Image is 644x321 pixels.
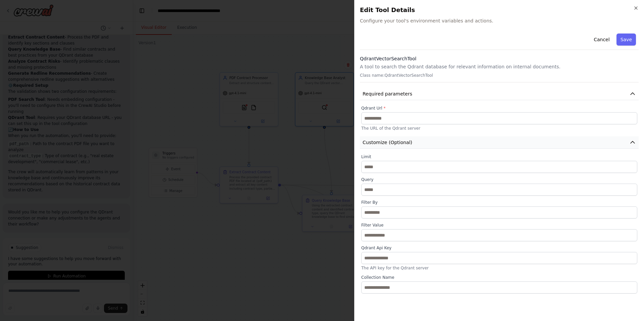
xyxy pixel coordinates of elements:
[361,126,637,131] p: The URL of the Qdrant server
[360,88,639,100] button: Required parameters
[360,63,639,70] p: A tool to search the Qdrant database for relevant information on internal documents.
[360,17,639,24] span: Configure your tool's environment variables and actions.
[361,154,637,159] label: Limit
[616,34,636,46] button: Save
[360,55,639,62] h3: QdrantVectorSearchTool
[363,139,412,146] span: Customize (Optional)
[361,245,637,251] label: Qdrant Api Key
[590,34,613,46] button: Cancel
[360,73,639,78] p: Class name: QdrantVectorSearchTool
[360,136,639,149] button: Customize (Optional)
[361,200,637,205] label: Filter By
[360,5,639,15] h2: Edit Tool Details
[361,275,637,280] label: Collection Name
[361,106,637,111] label: Qdrant Url
[363,90,412,97] span: Required parameters
[361,177,637,182] label: Query
[361,222,637,228] label: Filter Value
[361,265,637,271] p: The API key for the Qdrant server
